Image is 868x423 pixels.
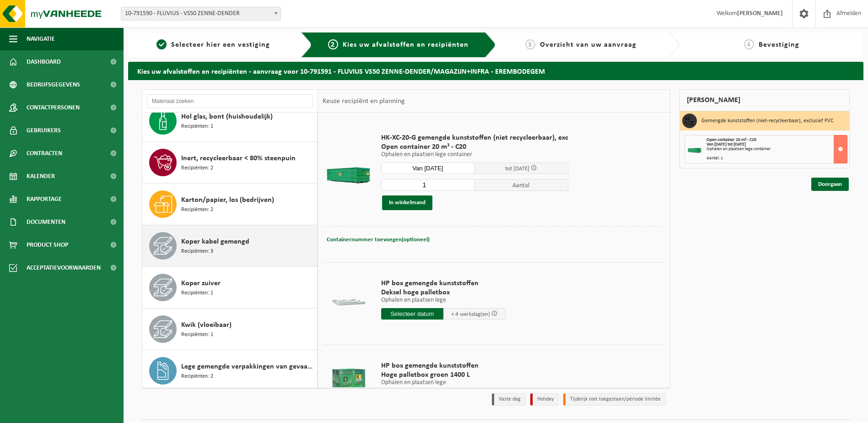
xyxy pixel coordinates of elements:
span: Recipiënten: 2 [181,164,213,173]
a: 1Selecteer hier een vestiging [133,39,294,50]
button: Kwik (vloeibaar) Recipiënten: 1 [142,309,318,350]
div: Aantal: 1 [706,156,847,161]
button: Lege gemengde verpakkingen van gevaarlijke stoffen Recipiënten: 2 [142,350,318,392]
span: Kalender [27,165,55,188]
button: Koper zuiver Recipiënten: 1 [142,267,318,309]
a: Doorgaan [811,178,849,191]
span: Contracten [27,142,62,165]
span: Product Shop [27,233,68,256]
span: Containernummer toevoegen(optioneel) [327,237,430,243]
span: Recipiënten: 2 [181,372,213,381]
button: In winkelmand [382,195,432,210]
button: Koper kabel gemengd Recipiënten: 3 [142,225,318,267]
strong: Van [DATE] tot [DATE] [706,142,746,147]
span: Recipiënten: 3 [181,247,213,256]
button: Hol glas, bont (huishoudelijk) Recipiënten: 1 [142,100,318,142]
span: Open container 20 m³ - C20 [706,137,756,142]
h3: Gemengde kunststoffen (niet-recycleerbaar), exclusief PVC [701,114,833,128]
span: HP box gemengde kunststoffen [381,361,506,370]
span: Recipiënten: 1 [181,289,213,298]
div: [PERSON_NAME] [679,89,850,111]
p: Ophalen en plaatsen lege [381,297,506,304]
span: Karton/papier, los (bedrijven) [181,195,274,206]
span: Recipiënten: 2 [181,206,213,214]
span: Bevestiging [759,41,799,49]
span: Gebruikers [27,119,61,142]
span: Overzicht van uw aanvraag [540,41,636,49]
button: Inert, recycleerbaar < 80% steenpuin Recipiënten: 2 [142,142,318,184]
span: Recipiënten: 1 [181,122,213,131]
span: Koper zuiver [181,278,221,289]
button: Containernummer toevoegen(optioneel) [326,233,431,246]
input: Selecteer datum [381,163,475,174]
span: Inert, recycleerbaar < 80% steenpuin [181,153,296,164]
span: Dashboard [27,50,61,73]
div: Keuze recipiënt en planning [318,90,410,113]
input: Materiaal zoeken [147,94,313,108]
span: Open container 20 m³ - C20 [381,142,568,152]
span: 1 [156,39,167,49]
span: Bedrijfsgegevens [27,73,80,96]
h2: Kies uw afvalstoffen en recipiënten - aanvraag voor 10-791591 - FLUVIUS VS50 ZENNE-DENDER/MAGAZIJ... [128,62,863,80]
span: HK-XC-20-G gemengde kunststoffen (niet recycleerbaar), exc [381,133,568,142]
span: tot [DATE] [505,166,529,172]
span: Lege gemengde verpakkingen van gevaarlijke stoffen [181,361,315,372]
span: 2 [328,39,338,49]
p: Ophalen en plaatsen lege [381,380,506,386]
span: 3 [525,39,535,49]
span: Navigatie [27,27,55,50]
li: Holiday [530,393,559,406]
span: Selecteer hier een vestiging [171,41,270,49]
span: Kwik (vloeibaar) [181,320,232,331]
span: Contactpersonen [27,96,80,119]
strong: [PERSON_NAME] [737,10,783,17]
span: Hoge palletbox groen 1400 L [381,370,506,380]
span: 10-791590 - FLUVIUS - VS50 ZENNE-DENDER [121,7,281,21]
span: 4 [744,39,754,49]
span: Acceptatievoorwaarden [27,256,101,279]
span: HP box gemengde kunststoffen [381,279,506,288]
span: Deksel hoge palletbox [381,288,506,297]
span: Kies uw afvalstoffen en recipiënten [343,41,469,49]
button: Karton/papier, los (bedrijven) Recipiënten: 2 [142,184,318,225]
span: Documenten [27,211,65,233]
span: Koper kabel gemengd [181,236,249,247]
p: Ophalen en plaatsen lege container [381,152,568,158]
span: 10-791590 - FLUVIUS - VS50 ZENNE-DENDER [121,7,280,20]
span: Aantal [474,179,568,191]
div: Ophalen en plaatsen lege container [706,147,847,152]
li: Vaste dag [492,393,526,406]
input: Selecteer datum [381,308,443,320]
span: Hol glas, bont (huishoudelijk) [181,111,273,122]
span: + 4 werkdag(en) [451,311,490,317]
li: Tijdelijk niet toegestaan/période limitée [563,393,666,406]
span: Rapportage [27,188,62,211]
span: Recipiënten: 1 [181,331,213,339]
